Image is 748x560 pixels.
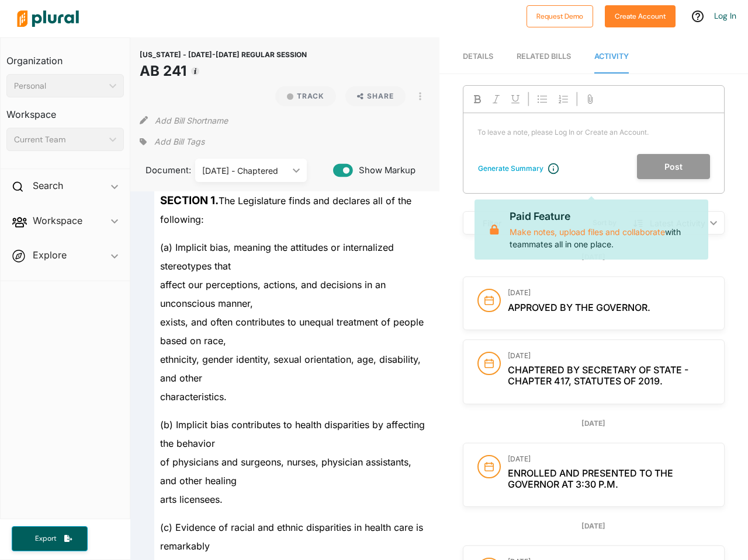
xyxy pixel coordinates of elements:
button: Create Account [605,5,676,27]
button: Request Demo [527,5,593,27]
div: Current Team [14,134,105,146]
a: Make notes, upload files and collaborate [510,227,665,237]
h3: Organization [6,44,124,69]
span: The Legislature finds and declares all of the following: [160,195,411,225]
a: Activity [594,40,629,73]
h1: AB 241 [140,61,307,82]
button: Share [341,86,410,106]
button: Add Bill Shortname [155,111,228,129]
div: [DATE] [463,521,725,531]
span: characteristics. [160,391,227,402]
h3: [DATE] [508,352,710,360]
div: RELATED BILLS [517,51,571,62]
button: Export [12,526,88,551]
span: Show Markup [353,164,415,177]
a: Details [463,40,493,73]
button: Share [345,86,406,106]
span: Approved by the Governor. [508,302,650,313]
a: Create Account [605,9,676,22]
a: Request Demo [527,9,593,22]
div: Personal [14,80,105,92]
div: [DATE] [463,252,725,262]
span: Details [463,52,493,61]
span: Enrolled and presented to the Governor at 3:30 p.m. [508,467,673,490]
span: (b) Implicit bias contributes to health disparities by affecting the behavior [160,419,425,449]
p: Paid Feature [510,209,698,224]
span: Chaptered by Secretary of State - Chapter 417, Statutes of 2019. [508,364,688,387]
span: arts licensees. [160,494,223,505]
button: Track [275,86,336,106]
h3: [DATE] [508,289,710,297]
div: [DATE] [463,418,725,429]
div: Add tags [140,133,204,150]
div: [DATE] - Chaptered [202,164,288,177]
span: of physicians and surgeons, nurses, physician assistants, and other healing [160,456,411,487]
button: Generate Summary [475,163,547,174]
h2: Search [33,179,63,192]
button: Post [637,154,710,179]
a: Log In [714,10,736,21]
p: with teammates all in one place. [510,209,698,250]
div: Tooltip anchor [190,66,200,76]
span: Activity [594,52,629,61]
strong: SECTION 1. [160,194,219,207]
span: [US_STATE] - [DATE]-[DATE] REGULAR SESSION [140,50,307,59]
div: Filter [470,217,514,229]
h3: [DATE] [508,455,710,463]
span: Document: [140,164,181,177]
span: affect our perceptions, actions, and decisions in an unconscious manner, [160,279,386,309]
span: ethnicity, gender identity, sexual orientation, age, disability, and other [160,353,421,384]
a: RELATED BILLS [517,40,571,73]
div: Generate Summary [478,163,543,174]
span: Add Bill Tags [154,136,205,148]
span: (c) Evidence of racial and ethnic disparities in health care is remarkably [160,521,423,552]
h3: Workspace [6,97,124,123]
span: (a) Implicit bias, meaning the attitudes or internalized stereotypes that [160,242,394,272]
span: exists, and often contributes to unequal treatment of people based on race, [160,316,424,346]
span: Export [27,534,64,544]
